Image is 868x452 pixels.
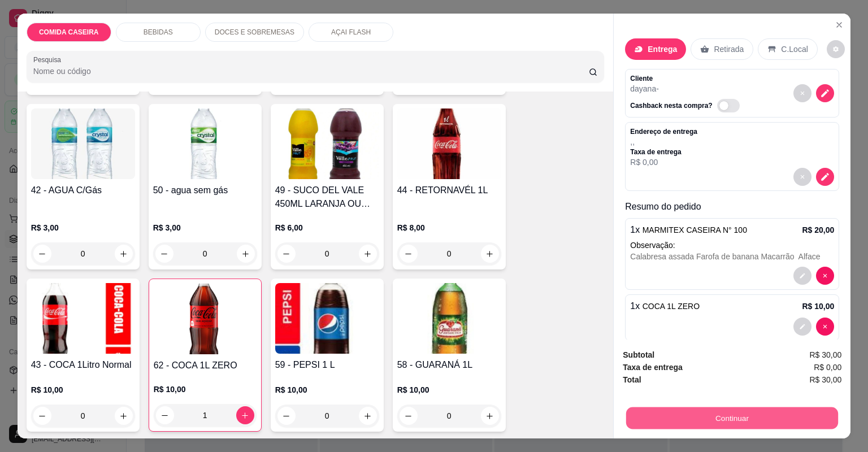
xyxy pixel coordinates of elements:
span: COCA 1L ZERO [643,302,700,311]
img: product-image [153,108,257,179]
button: increase-product-quantity [481,245,499,263]
h4: 43 - COCA 1Litro Normal [31,358,135,372]
p: COMIDA CASEIRA [39,28,99,37]
img: product-image [154,284,257,354]
span: R$ 30,00 [809,349,841,361]
button: Close [830,16,848,34]
input: Pesquisa [33,66,589,77]
strong: Taxa de entrega [623,363,683,372]
p: 1 x [630,223,747,237]
button: increase-product-quantity [115,407,133,425]
p: dayana - [630,83,744,94]
button: decrease-product-quantity [793,84,811,102]
p: Entrega [648,44,677,55]
img: product-image [275,283,379,354]
p: Endereço de entrega [630,127,697,136]
h4: 50 - agua sem gás [153,184,257,197]
button: decrease-product-quantity [793,267,811,285]
img: product-image [275,108,379,179]
p: R$ 6,00 [275,222,379,233]
p: Resumo do pedido [625,200,839,214]
h4: 44 - RETORNAVÉL 1L [397,184,501,197]
p: R$ 10,00 [802,301,834,312]
span: R$ 0,00 [814,361,841,373]
p: DOCES E SOBREMESAS [215,28,294,37]
p: R$ 10,00 [397,384,501,395]
strong: Total [623,375,641,384]
label: Pesquisa [33,55,65,64]
p: R$ 0,00 [630,157,697,168]
p: R$ 8,00 [397,222,501,233]
p: , , [630,136,697,147]
button: increase-product-quantity [237,245,255,263]
button: decrease-product-quantity [155,245,173,263]
h4: 58 - GUARANÁ 1L [397,358,501,372]
p: BEBIDAS [144,28,173,37]
button: increase-product-quantity [359,407,377,425]
button: increase-product-quantity [115,245,133,263]
button: decrease-product-quantity [277,245,296,263]
button: increase-product-quantity [236,406,254,424]
button: decrease-product-quantity [33,245,51,263]
h4: 62 - COCA 1L ZERO [154,359,257,372]
p: Cliente [630,74,744,83]
strong: Subtotal [623,350,654,359]
button: decrease-product-quantity [816,267,834,285]
p: Cashback nesta compra? [630,101,712,110]
p: R$ 10,00 [154,384,257,395]
p: R$ 10,00 [31,384,135,395]
img: product-image [397,108,501,179]
button: decrease-product-quantity [793,318,811,336]
p: Taxa de entrega [630,147,697,157]
span: MARMITEX CASEIRA N° 100 [643,225,747,234]
h4: 42 - AGUA C/Gás [31,184,135,197]
h4: 59 - PEPSI 1 L [275,358,379,372]
button: decrease-product-quantity [827,40,845,58]
p: AÇAI FLASH [331,28,371,37]
p: 1 x [630,299,700,313]
img: product-image [31,108,135,179]
p: R$ 20,00 [802,224,834,236]
p: R$ 3,00 [31,222,135,233]
p: Retirada [714,44,744,55]
p: R$ 3,00 [153,222,257,233]
h4: 49 - SUCO DEL VALE 450ML LARANJA OU UVA [275,184,379,211]
button: increase-product-quantity [359,245,377,263]
p: Observação: [630,240,834,251]
button: Continuar [626,407,838,429]
button: decrease-product-quantity [277,407,296,425]
button: decrease-product-quantity [33,407,51,425]
p: R$ 10,00 [275,384,379,395]
button: decrease-product-quantity [400,407,418,425]
button: decrease-product-quantity [156,406,174,424]
button: decrease-product-quantity [816,318,834,336]
img: product-image [31,283,135,354]
p: C.Local [781,44,808,55]
button: decrease-product-quantity [816,84,834,102]
button: decrease-product-quantity [816,168,834,186]
button: increase-product-quantity [481,407,499,425]
button: decrease-product-quantity [793,168,811,186]
button: decrease-product-quantity [400,245,418,263]
div: Calabresa assada Farofa de banana Macarrão Alface [630,251,834,262]
img: product-image [397,283,501,354]
label: Automatic updates [717,99,744,112]
span: R$ 30,00 [809,373,841,386]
